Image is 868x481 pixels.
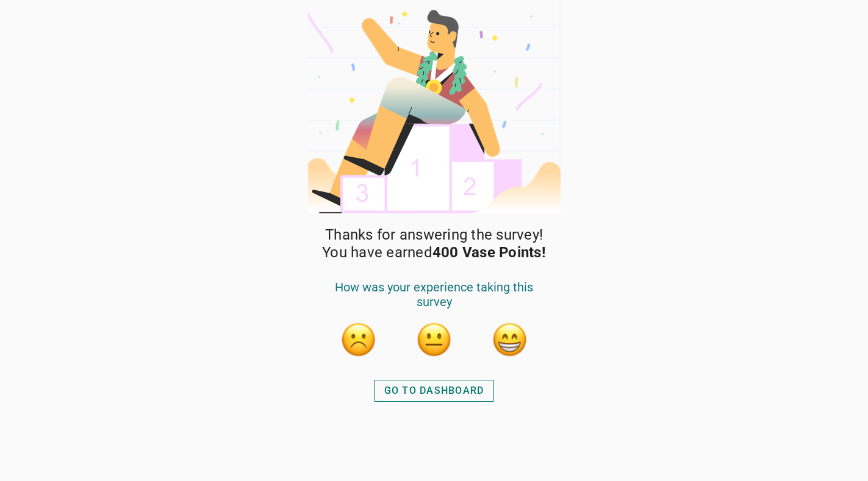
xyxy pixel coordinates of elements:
[321,280,548,321] div: How was your experience taking this survey
[325,226,543,244] span: Thanks for answering the survey!
[384,383,484,398] div: GO TO DASHBOARD
[374,380,495,402] button: GO TO DASHBOARD
[322,244,546,262] span: You have earned
[432,244,546,261] strong: 400 Vase Points!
